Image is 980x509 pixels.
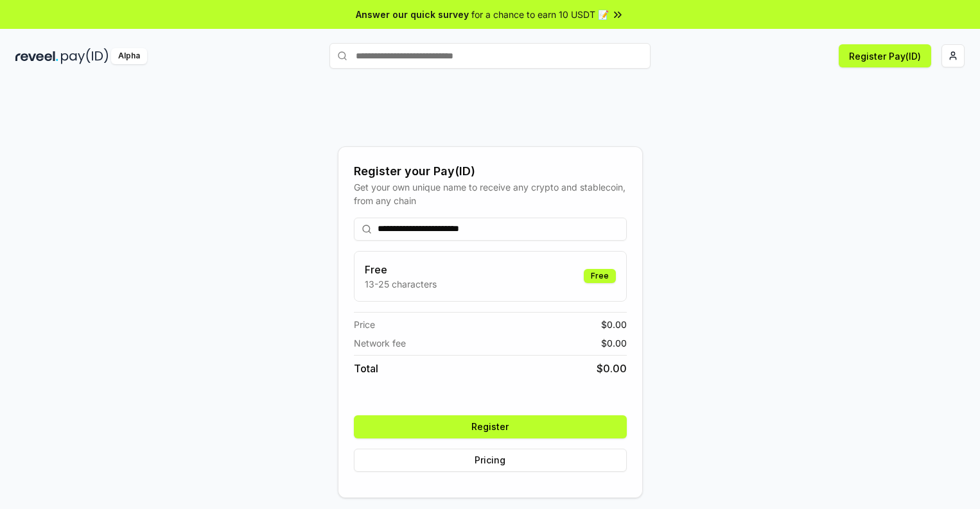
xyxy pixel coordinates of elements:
[839,44,931,67] button: Register Pay(ID)
[111,48,147,64] div: Alpha
[365,262,437,277] h3: Free
[471,8,609,21] span: for a chance to earn 10 USDT 📝
[354,318,375,331] span: Price
[354,449,627,472] button: Pricing
[354,336,406,350] span: Network fee
[354,361,378,376] span: Total
[354,180,627,207] div: Get your own unique name to receive any crypto and stablecoin, from any chain
[61,48,109,64] img: pay_id
[354,415,627,438] button: Register
[15,48,58,64] img: reveel_dark
[584,269,616,283] div: Free
[365,277,437,291] p: 13-25 characters
[601,336,627,350] span: $ 0.00
[597,361,627,376] span: $ 0.00
[601,318,627,331] span: $ 0.00
[354,162,627,180] div: Register your Pay(ID)
[356,8,469,21] span: Answer our quick survey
